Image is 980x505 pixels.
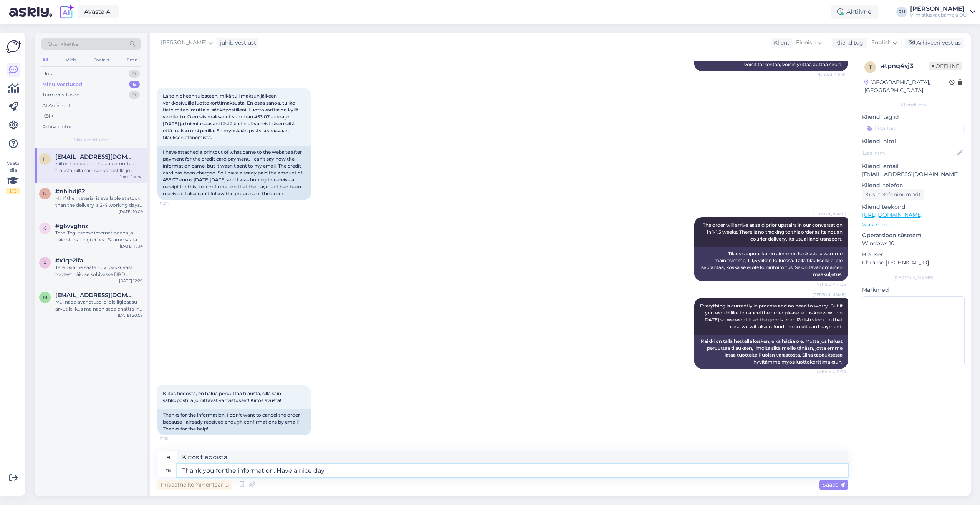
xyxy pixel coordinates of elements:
input: Lisa tag [862,123,965,134]
div: [DATE] 10:09 [119,209,143,214]
div: All [41,55,50,65]
span: Everything is currently in process and no need to worry. But if you would like to cancel the orde... [700,303,844,329]
div: Thanks for the information, I don't want to cancel the order because I already received enough co... [157,409,311,435]
div: Socials [92,55,111,65]
div: 1 / 3 [6,188,20,194]
div: Kliendi info [862,101,965,108]
span: [PERSON_NAME] [813,211,846,217]
p: Märkmed [862,286,965,294]
div: Kaikki on tällä hetkellä kesken, eikä hätää ole. Mutta jos haluat peruuttaa tilauksen, ilmoita si... [694,335,848,369]
div: Klient [771,39,790,47]
input: Lisa nimi [862,149,956,157]
div: en [165,464,171,477]
span: x [43,260,46,266]
span: Laitoin oheen tulosteen, mikä tuli maksun jälkeen verkkosivuille luottokorttimaksusta. En osaa sa... [163,93,300,140]
textarea: Thank you for the information. Have a nice day [177,464,848,477]
span: m [43,294,47,300]
p: Windows 10 [862,239,965,248]
span: 11:04 [160,201,189,206]
a: [URL][DOMAIN_NAME] [862,211,922,218]
div: Aktiivne [831,5,878,19]
p: Brauser [862,251,965,259]
div: [DATE] 13:14 [120,243,143,249]
div: Tiimi vestlused [42,91,80,99]
div: Viimistluskaubamaja OÜ [910,12,967,18]
div: 0 [129,91,140,99]
span: #x1qe2lfa [55,257,83,264]
span: #nhihdj82 [55,188,85,195]
div: I have attached a printout of what came to the website after payment for the credit card payment.... [157,146,311,200]
span: Otsi kliente [48,40,78,48]
span: h [43,156,47,162]
div: Tilaus saapuu, kuten aiemmin keskustelussamme mainitsimme, 1–1,5 viikon kuluessa. Tällä tilauksel... [694,247,848,281]
div: Hi. If the material is available at stock than the delivery is 2-4 working days to [GEOGRAPHIC_DA... [55,195,143,209]
span: Nähtud ✓ 11:08 [816,369,846,375]
span: The order will arrive as said prior upstairs in our conversation in 1-1,5 weeks, There is no trac... [703,222,844,242]
span: [PERSON_NAME] [161,38,207,47]
div: [PERSON_NAME] [862,274,965,281]
p: Kliendi telefon [862,181,965,189]
div: fi [166,451,170,464]
span: [PERSON_NAME] [813,292,846,297]
div: Minu vestlused [42,81,82,88]
p: Klienditeekond [862,203,965,211]
a: [PERSON_NAME]Viimistluskaubamaja OÜ [910,6,975,18]
span: heidi.k.vakevainen@gmail.com [55,153,135,160]
p: Operatsioonisüsteem [862,231,965,239]
div: Web [64,55,78,65]
p: [EMAIL_ADDRESS][DOMAIN_NAME] [862,170,965,178]
div: Arhiveeritud [42,123,74,131]
p: Kliendi nimi [862,137,965,145]
a: Avasta AI [78,5,119,18]
textarea: Kiitos tiedoista. [177,451,848,464]
span: Minu vestlused [74,136,108,143]
div: 5 [129,81,140,88]
div: Tere. Saame saata huvi pakkuvast tootest näidise sobivasse DPD pakiautomaati. [55,264,143,278]
div: Uus [42,70,52,78]
p: Chrome [TECHNICAL_ID] [862,259,965,267]
div: Vaata siia [6,160,20,194]
div: [DATE] 12:20 [119,278,143,284]
p: Vaata edasi ... [862,221,965,228]
div: Klienditugi [832,39,865,47]
div: [GEOGRAPHIC_DATA], [GEOGRAPHIC_DATA] [864,78,949,95]
div: [DATE] 10:41 [119,174,143,180]
span: #g6vvghnz [55,223,88,229]
div: RH [896,7,907,17]
span: t [869,64,872,70]
div: # tpnq4vj3 [881,61,929,71]
span: 12:10 [160,436,189,442]
p: Kliendi email [862,162,965,170]
div: Kõik [42,112,53,120]
div: juhib vestlust [217,39,256,47]
span: Saada [823,481,845,488]
div: Email [125,55,141,65]
div: Tere. Tegutseme internetipoena ja näidiste salongi ei pea. Saame saata huvi pakkuvast tootest näi... [55,229,143,243]
div: AI Assistent [42,102,71,110]
img: explore-ai [58,4,74,20]
div: 0 [129,70,140,78]
span: n [43,191,47,196]
span: Kiitos tiedosta, en halua peruuttaa tilausta, sillä sain sähköpostilla jo riittävät vahvistukset!... [163,390,282,403]
p: Kliendi tag'id [862,113,965,121]
span: Nähtud ✓ 11:06 [816,281,846,287]
div: Mul nädalavahetusel ei ole ligipääsu arvutile, kus ma näen seda chatti siin. Palun kirjutage mull... [55,299,143,312]
div: [PERSON_NAME] [910,6,967,12]
span: martin00911@gmail.com [55,292,135,299]
div: Küsi telefoninumbrit [862,189,924,200]
div: Kiitos tiedosta, en halua peruuttaa tilausta, sillä sain sähköpostilla jo riittävät vahvistukset!... [55,160,143,174]
img: Askly Logo [6,39,21,54]
div: [DATE] 20:03 [118,312,143,318]
div: Arhiveeri vestlus [905,38,964,48]
span: g [43,225,47,231]
span: Nähtud ✓ 11:01 [817,71,846,77]
div: Privaatne kommentaar [157,480,232,490]
span: Offline [929,62,962,70]
span: English [871,38,891,47]
span: Finnish [796,38,816,47]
